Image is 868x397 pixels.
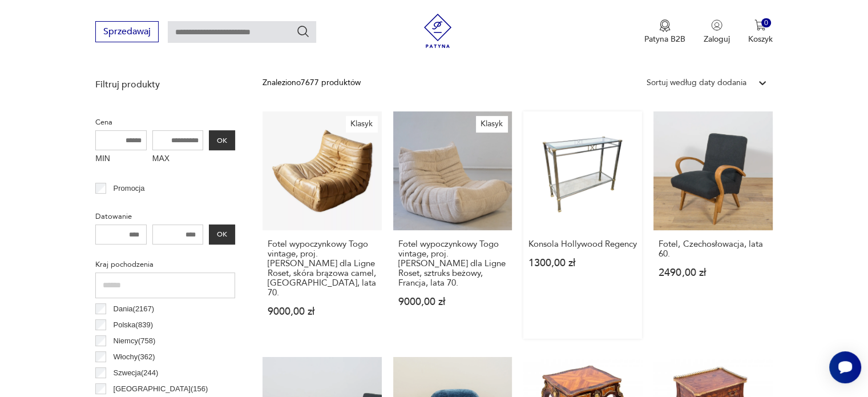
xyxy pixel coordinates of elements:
[268,307,376,316] p: 9000,00 zł
[398,239,507,288] h3: Fotel wypoczynkowy Togo vintage, proj. [PERSON_NAME] dla Ligne Roset, sztruks beżowy, Francja, la...
[644,34,685,45] p: Patyna B2B
[95,116,235,129] p: Cena
[659,268,767,278] p: 2490,00 zł
[114,182,145,195] p: Promocja
[398,297,507,307] p: 9000,00 zł
[523,111,642,339] a: Konsola Hollywood RegencyKonsola Hollywood Regency1300,00 zł
[748,19,773,45] button: 0Koszyk
[748,34,773,45] p: Koszyk
[114,383,208,395] p: [GEOGRAPHIC_DATA] ( 156 )
[95,78,235,91] p: Filtruj produkty
[114,335,156,347] p: Niemcy ( 758 )
[263,77,361,89] div: Znaleziono 7677 produktów
[644,19,685,45] a: Ikona medaluPatyna B2B
[829,351,861,383] iframe: Smartsupp widget button
[114,303,155,315] p: Dania ( 2167 )
[528,239,637,249] h3: Konsola Hollywood Regency
[704,34,730,45] p: Zaloguj
[711,19,722,31] img: Ikonka użytkownika
[659,19,671,32] img: Ikona medalu
[647,77,746,89] div: Sortuj według daty dodania
[653,111,772,339] a: Fotel, Czechosłowacja, lata 60.Fotel, Czechosłowacja, lata 60.2490,00 zł
[114,367,159,379] p: Szwecja ( 244 )
[421,14,455,48] img: Patyna - sklep z meblami i dekoracjami vintage
[268,239,376,298] h3: Fotel wypoczynkowy Togo vintage, proj. [PERSON_NAME] dla Ligne Roset, skóra brązowa camel, [GEOGR...
[95,29,159,37] a: Sprzedawaj
[393,111,512,339] a: KlasykFotel wypoczynkowy Togo vintage, proj. M. Ducaroy dla Ligne Roset, sztruks beżowy, Francja,...
[761,18,771,28] div: 0
[528,258,637,268] p: 1300,00 zł
[296,25,310,38] button: Szukaj
[114,319,153,331] p: Polska ( 839 )
[659,239,767,259] h3: Fotel, Czechosłowacja, lata 60.
[95,210,235,223] p: Datowanie
[95,150,147,169] label: MIN
[209,224,235,244] button: OK
[263,111,381,339] a: KlasykFotel wypoczynkowy Togo vintage, proj. M. Ducaroy dla Ligne Roset, skóra brązowa camel, Fra...
[644,19,685,45] button: Patyna B2B
[95,258,235,271] p: Kraj pochodzenia
[95,21,159,42] button: Sprzedawaj
[704,19,730,45] button: Zaloguj
[754,19,766,31] img: Ikona koszyka
[152,150,204,169] label: MAX
[114,351,155,363] p: Włochy ( 362 )
[209,130,235,150] button: OK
